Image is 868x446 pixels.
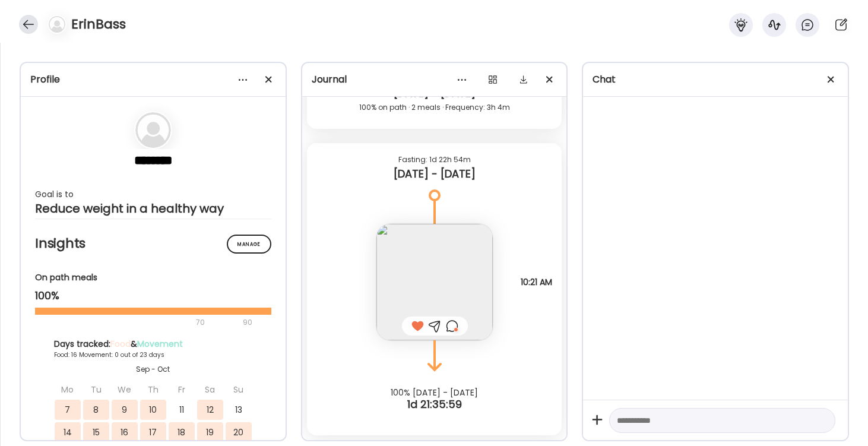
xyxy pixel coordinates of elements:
div: 10 [140,400,166,420]
h4: ErinBass [71,15,126,34]
div: 100% on path · 2 meals · Frequency: 3h 4m [316,100,553,115]
div: Fasting: 1d 22h 54m [316,153,553,167]
div: Food: 16 Movement: 0 out of 23 days [54,350,252,359]
div: Manage [227,235,271,254]
div: 12 [197,400,223,420]
img: bg-avatar-default.svg [135,112,171,148]
div: On path meals [35,271,271,284]
div: Th [140,379,166,400]
div: Goal is to [35,187,271,201]
div: 13 [226,400,252,420]
div: 70 [35,315,239,330]
div: 100% [35,289,271,303]
img: images%2FIFFD6Lp5OJYCWt9NgWjrgf5tujb2%2F3AP8aQNgaBZandmtBL00%2Fb3hFGyXhpVV2JzPQqAWn_240 [376,224,493,340]
div: Su [226,379,252,400]
img: bg-avatar-default.svg [49,16,65,33]
div: 7 [55,400,81,420]
div: Days tracked: & [54,338,252,350]
div: 1d 21:35:59 [302,397,567,412]
div: 11 [169,400,195,420]
div: Tu [83,379,109,400]
div: Journal [312,72,557,87]
div: Profile [30,72,276,87]
div: 19 [197,422,223,442]
div: 14 [55,422,81,442]
span: Movement [137,338,183,350]
div: 9 [112,400,138,420]
div: Fr [169,379,195,400]
div: 15 [83,422,109,442]
div: We [112,379,138,400]
div: 90 [242,315,254,330]
div: 100% [DATE] - [DATE] [302,388,567,397]
div: 20 [226,422,252,442]
span: Food [110,338,131,350]
div: Sa [197,379,223,400]
div: 18 [169,422,195,442]
div: Sep - Oct [54,364,252,375]
div: [DATE] - [DATE] [316,167,553,181]
span: 10:21 AM [521,277,552,287]
div: Chat [593,72,838,87]
h2: Insights [35,235,271,252]
div: Reduce weight in a healthy way [35,201,271,216]
div: 8 [83,400,109,420]
div: 17 [140,422,166,442]
div: Mo [55,379,81,400]
div: 16 [112,422,138,442]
